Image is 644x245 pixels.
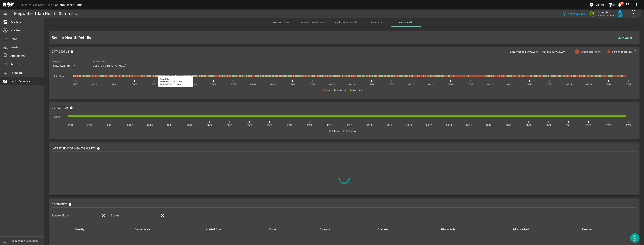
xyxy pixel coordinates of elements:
[588,2,606,8] button: Explore
[273,21,291,24] span: HPU KPI Details
[267,124,272,126] text: 08/09
[335,21,357,24] span: Cycle Count Details
[92,83,98,85] text: 07/31
[589,2,594,7] mat-icon: explore
[606,83,611,85] text: 08/26
[52,147,96,150] span: Latest Sensor Health Alerts
[529,50,538,53] span: 99.09%
[211,83,216,85] text: 08/06
[327,124,332,126] text: 08/12
[598,10,614,14] span: Connected
[3,20,7,24] mat-icon: dashboard
[417,227,482,231] div: Attachments
[448,83,453,85] text: 08/18
[270,83,276,85] text: 08/09
[75,3,83,7] a: Health
[10,20,23,24] span: Dashboard
[347,124,352,126] text: 08/13
[406,124,412,126] text: 08/16
[147,124,153,126] text: 08/03
[329,83,335,85] text: 08/12
[300,227,352,231] div: Category
[586,124,591,126] text: 08/25
[247,124,252,126] text: 08/08
[52,47,75,56] mat-panel-title: Data Status
[446,124,452,126] text: 08/18
[3,11,7,16] mat-icon: menu
[10,45,18,49] span: Panels
[568,12,586,16] b: VIEW LEGEND
[626,124,631,126] text: 08/27
[581,50,601,54] span: Offline
[191,83,197,85] text: 08/05
[631,10,636,14] mat-icon: help_outline
[527,83,532,85] text: 08/22
[349,83,355,85] text: 08/13
[52,106,69,110] span: BOP Status
[87,124,93,126] text: 07/31
[287,124,292,126] text: 08/10
[612,50,632,54] span: Sensor Issues (56)
[49,47,640,56] mat-expansion-panel-header: Data StatusData Availability:99.09%Data Quality:15.03%Offlinelast 4 hoursSensor Issues (56)
[171,83,177,85] text: 08/04
[510,50,530,53] span: Data Availability:
[10,54,25,58] span: Attachments
[353,89,362,91] text: Real Time
[54,3,75,6] a: BOP Monitoring
[231,83,236,85] text: 08/07
[127,124,133,126] text: 08/02
[513,227,529,231] div: Acknowledged
[426,124,432,126] text: 08/17
[632,0,641,9] button: more_vert
[547,83,552,85] text: 08/23
[566,124,571,126] text: 08/24
[468,83,473,85] text: 08/19
[386,124,392,126] text: 08/15
[346,130,357,132] text: On Surface
[52,203,67,206] span: Comments
[486,227,558,231] div: Acknowledged
[618,36,632,40] b: Last 4 Weeks
[607,49,610,54] mat-icon: warning
[301,21,326,24] span: Operator Performance
[250,83,256,85] text: 08/08
[367,124,372,126] text: 08/14
[207,124,212,126] text: 08/06
[507,83,513,85] text: 08/21
[54,75,65,77] text: Data Status
[506,124,511,126] text: 08/21
[562,227,615,231] div: Resolved
[466,124,472,126] text: 08/19
[618,3,622,7] button: 66
[557,50,566,53] span: 15.03%
[320,227,330,231] div: Category
[526,124,531,126] text: 08/22
[20,3,33,6] a: Rigsentry
[377,227,389,231] div: Comment
[182,227,248,231] div: Created Date
[371,21,382,24] span: Regulator
[112,83,118,85] text: 08/01
[326,89,330,91] text: Gap
[596,3,604,7] span: Explore
[111,214,119,217] mat-label: Status
[160,213,165,218] mat-icon: close
[389,83,394,85] text: 08/15
[399,21,414,24] span: Sensor Health
[227,124,232,126] text: 08/07
[93,60,106,63] mat-label: Sensor Name
[617,2,622,7] mat-icon: notifications
[110,227,177,231] div: Sensor Name
[542,50,557,53] span: Data Quality:
[486,124,492,126] text: 08/20
[336,89,346,91] text: Backfilled
[630,233,640,243] button: Open Resource Center
[53,60,60,63] mat-label: Display
[589,50,601,53] span: last 4 hours
[52,214,70,217] mat-label: Sensor Name
[307,124,312,126] text: 08/11
[10,79,30,83] span: Health Summary
[598,14,614,17] span: 4 minutes ago
[369,83,374,85] text: 08/14
[605,48,634,55] button: Sensor Issues (56)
